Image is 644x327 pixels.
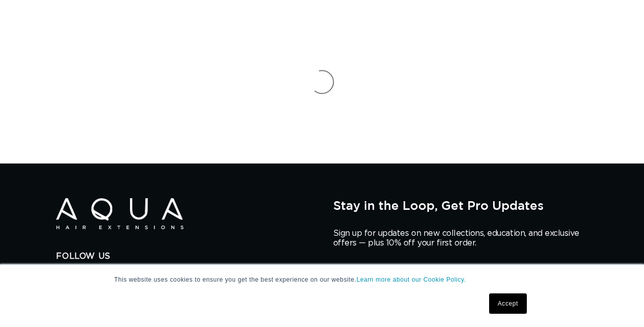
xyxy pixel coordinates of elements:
a: Learn more about our Cookie Policy. [357,276,466,283]
h2: Follow Us [56,251,317,262]
p: Sign up for updates on new collections, education, and exclusive offers — plus 10% off your first... [333,229,588,248]
h2: Stay in the Loop, Get Pro Updates [333,198,588,212]
a: Accept [489,293,527,314]
img: Aqua Hair Extensions [56,198,183,229]
p: This website uses cookies to ensure you get the best experience on our website. [114,275,530,284]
